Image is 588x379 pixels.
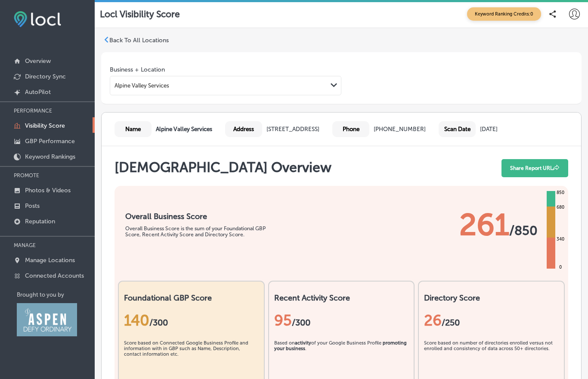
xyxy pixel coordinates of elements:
h1: [DEMOGRAPHIC_DATA] Overview [115,159,331,182]
h2: Directory Score [424,293,559,303]
div: Name [115,121,152,137]
div: Scan Date [439,121,476,137]
div: 95 [274,311,409,329]
p: Visibility Score [25,122,65,129]
b: activity [295,340,311,346]
p: Keyword Rankings [25,153,75,160]
div: [PHONE_NUMBER] [374,125,426,133]
span: Keyword Ranking Credits: 0 [467,7,541,21]
b: promoting your business [274,340,407,351]
p: Locl Visibility Score [100,9,180,19]
img: fda3e92497d09a02dc62c9cd864e3231.png [14,11,61,27]
button: Share Report URL [501,159,568,177]
span: /250 [442,317,460,328]
div: 26 [424,311,559,329]
img: Aspen [17,303,77,336]
h1: Overall Business Score [125,212,276,221]
span: /300 [292,317,310,328]
p: Manage Locations [25,257,75,264]
label: Business + Location [110,66,165,73]
div: 140 [124,311,259,329]
p: GBP Performance [25,138,75,145]
span: 261 [459,207,509,243]
p: Directory Sync [25,73,66,80]
h2: Foundational GBP Score [124,293,259,303]
p: AutoPilot [25,88,51,96]
p: Reputation [25,218,55,225]
b: Alpine Valley Services [156,125,212,133]
span: / 850 [509,223,538,238]
div: 0 [557,264,563,271]
p: Posts [25,202,40,210]
h2: Recent Activity Score [274,293,409,303]
div: Phone [332,121,369,137]
div: Alpine Valley Services [115,82,169,89]
div: 340 [555,236,566,243]
span: / 300 [149,317,168,328]
p: Overview [25,57,51,65]
div: 680 [555,204,566,211]
div: Address [225,121,262,137]
div: [STREET_ADDRESS] [266,125,319,133]
p: Brought to you by [17,291,95,298]
div: 850 [555,189,566,196]
p: Back To All Locations [109,37,169,44]
div: Overall Business Score is the sum of your Foundational GBP Score, Recent Activity Score and Direc... [125,226,276,238]
div: [DATE] [480,125,498,133]
p: Connected Accounts [25,272,84,279]
p: Photos & Videos [25,187,71,194]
